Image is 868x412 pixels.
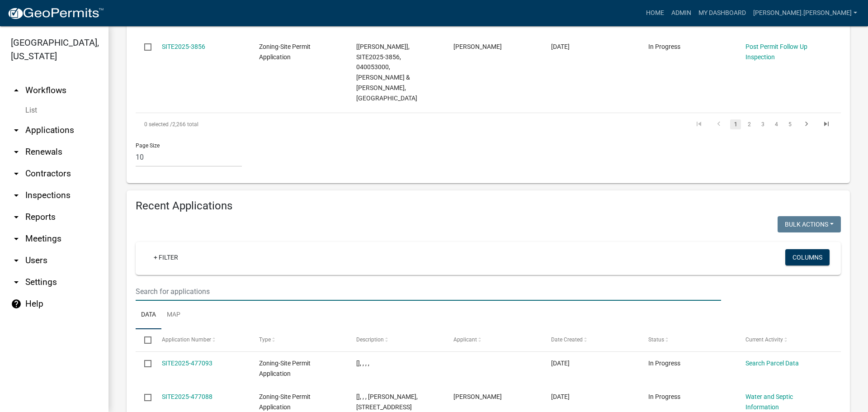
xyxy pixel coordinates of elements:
[11,233,22,244] i: arrow_drop_down
[259,360,311,377] span: Zoning-Site Permit Application
[785,249,830,265] button: Columns
[153,329,250,351] datatable-header-cell: Application Number
[551,393,570,400] span: 09/11/2025
[11,125,22,136] i: arrow_drop_down
[745,336,783,343] span: Current Activity
[756,117,769,132] li: page 3
[542,329,639,351] datatable-header-cell: Date Created
[750,5,861,22] a: [PERSON_NAME].[PERSON_NAME]
[784,119,795,129] a: 5
[161,301,186,330] a: Map
[642,5,668,22] a: Home
[356,360,369,367] span: [], , , ,
[259,393,311,411] span: Zoning-Site Permit Application
[445,329,542,351] datatable-header-cell: Applicant
[648,360,680,367] span: In Progress
[648,336,664,343] span: Status
[136,282,721,301] input: Search for applications
[730,119,741,129] a: 1
[136,113,414,136] div: 2,266 total
[144,121,172,128] span: 0 selected /
[695,5,750,22] a: My Dashboard
[356,336,384,343] span: Description
[162,393,212,400] a: SITE2025-477088
[136,329,153,351] datatable-header-cell: Select
[11,147,22,157] i: arrow_drop_down
[11,298,22,309] i: help
[737,329,834,351] datatable-header-cell: Current Activity
[648,393,680,400] span: In Progress
[11,85,22,96] i: arrow_drop_up
[818,119,835,129] a: go to last page
[551,336,583,343] span: Date Created
[11,190,22,201] i: arrow_drop_down
[710,119,727,129] a: go to previous page
[769,117,783,132] li: page 4
[798,119,815,129] a: go to next page
[11,255,22,266] i: arrow_drop_down
[162,360,212,367] a: SITE2025-477093
[453,393,502,400] span: Terry Stenger
[162,43,205,50] a: SITE2025-3856
[11,168,22,179] i: arrow_drop_down
[744,119,755,129] a: 2
[771,119,782,129] a: 4
[259,43,311,61] span: Zoning-Site Permit Application
[146,249,185,265] a: + Filter
[551,360,570,367] span: 09/11/2025
[11,277,22,288] i: arrow_drop_down
[136,301,161,330] a: Data
[551,43,570,50] span: 09/08/2025
[757,119,768,129] a: 3
[640,329,737,351] datatable-header-cell: Status
[453,43,502,50] span: John Wright
[348,329,445,351] datatable-header-cell: Description
[729,117,742,132] li: page 1
[356,393,418,411] span: [], , , TERRY STENGER, 21164 400TH AVE
[745,360,799,367] a: Search Parcel Data
[778,216,841,232] button: Bulk Actions
[453,336,477,343] span: Applicant
[745,43,807,61] a: Post Permit Follow Up Inspection
[648,43,680,50] span: In Progress
[259,336,271,343] span: Type
[668,5,695,22] a: Admin
[742,117,756,132] li: page 2
[356,43,417,102] span: [Wayne Leitheiser], SITE2025-3856, 040053000, GLENN H & DONALD DEGROAT, 32273 250TH AVE
[136,199,841,213] h4: Recent Applications
[690,119,708,129] a: go to first page
[11,212,22,223] i: arrow_drop_down
[162,336,211,343] span: Application Number
[783,117,797,132] li: page 5
[745,393,793,411] a: Water and Septic Information
[250,329,348,351] datatable-header-cell: Type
